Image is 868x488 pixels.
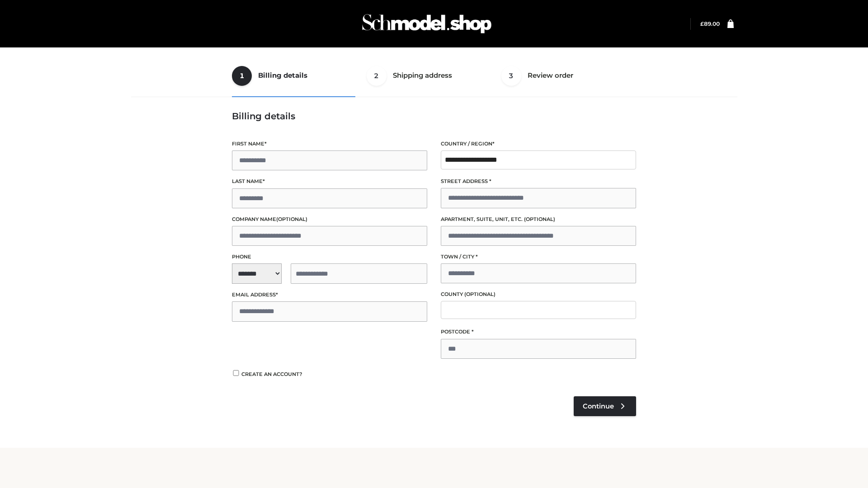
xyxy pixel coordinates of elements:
[441,253,636,261] label: Town / City
[464,291,495,297] span: (optional)
[583,402,614,410] span: Continue
[441,290,636,299] label: County
[232,215,427,224] label: Company name
[524,216,555,222] span: (optional)
[441,177,636,186] label: Street address
[241,371,302,377] span: Create an account?
[700,20,720,27] a: £89.00
[441,140,636,148] label: Country / Region
[232,111,636,122] h3: Billing details
[700,20,704,27] span: £
[232,370,240,376] input: Create an account?
[700,20,720,27] bdi: 89.00
[232,253,427,261] label: Phone
[441,328,636,336] label: Postcode
[232,177,427,186] label: Last name
[276,216,307,222] span: (optional)
[232,291,427,299] label: Email address
[359,6,495,42] img: Schmodel Admin 964
[232,140,427,148] label: First name
[574,396,636,416] a: Continue
[441,215,636,224] label: Apartment, suite, unit, etc.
